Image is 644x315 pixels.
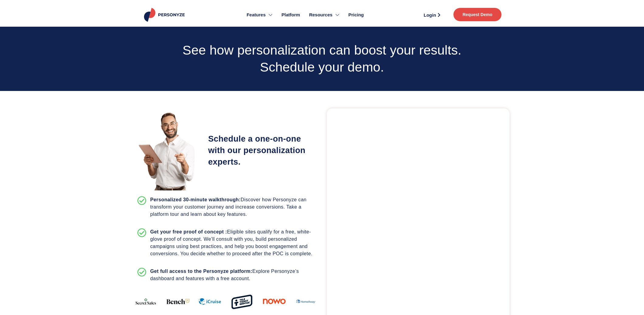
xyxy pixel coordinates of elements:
a: Login [417,10,447,19]
span: Pricing [348,12,364,18]
span: Login [424,13,436,17]
strong: Personalized 30-minute walkthrough: [150,197,241,202]
img: ha scaled [295,298,318,304]
a: Pricing [344,3,368,27]
img: Secret Sales logo 1 (1) [134,297,157,306]
span: Platform [281,12,300,18]
strong: Get full access to the Personyze platform: [150,269,252,274]
a: Resources [305,3,344,27]
a: Platform [277,3,305,27]
img: logo be commerce2 [231,290,253,313]
img: BenchLogo Black + Gold [167,299,189,304]
p: Explore Personyze’s dashboard and features with a free account. [150,268,314,282]
p: Discover how Personyze can transform your customer journey and increase conversions. Take a platf... [150,196,314,218]
a: Features [242,3,277,27]
strong: Get your free proof of concept : [150,229,227,234]
span: Features [246,12,266,18]
a: Request Demo [453,8,501,21]
span: Resources [309,12,332,18]
img: 1200px Nowo logo.svg [263,299,286,304]
img: iCruise Logo [198,298,221,305]
span: Request Demo [463,12,492,17]
p: Eligible sites qualify for a free, white-glove proof of concept. We’ll consult with you, build pe... [150,228,314,257]
img: Personyze logo [143,8,188,22]
img: A happy guy invite you for personalization demo [137,111,195,190]
h1: See how personalization can boost your results. Schedule your demo. [176,42,468,76]
p: Schedule a one-on-one with our personalization experts. [208,133,308,168]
